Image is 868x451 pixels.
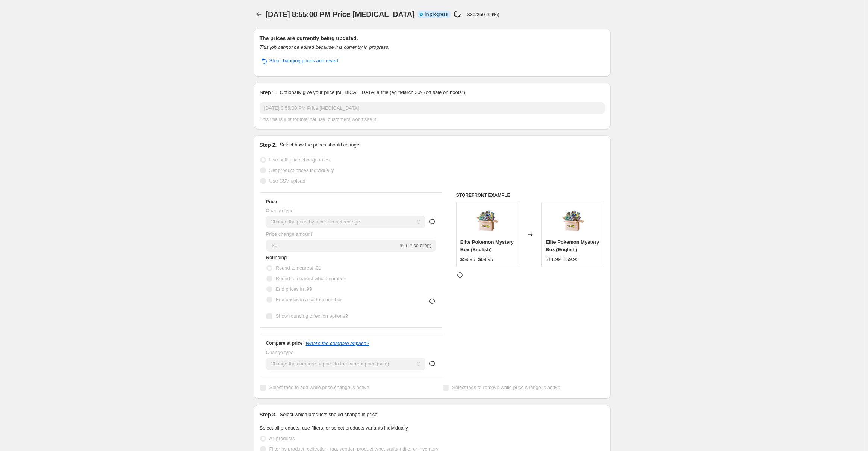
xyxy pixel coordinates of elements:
span: Rounding [266,255,287,260]
h3: Compare at price [266,340,303,346]
span: % (Price drop) [400,243,431,248]
h3: Price [266,199,277,205]
span: Select tags to add while price change is active [269,385,369,390]
span: Show rounding direction options? [276,313,348,319]
i: This job cannot be edited because it is currently in progress. [260,44,390,50]
p: Select which products should change in price [280,411,377,418]
span: End prices in .99 [276,286,312,292]
input: -15 [266,240,399,252]
span: In progress [425,11,448,17]
span: Use CSV upload [269,178,305,184]
button: Stop changing prices and revert [255,55,343,67]
input: 30% off holiday sale [260,102,605,114]
button: What's the compare at price? [306,341,369,346]
span: Stop changing prices and revert [269,57,339,65]
div: help [428,218,436,225]
span: Change type [266,208,294,213]
span: All products [269,436,295,441]
span: [DATE] 8:55:00 PM Price [MEDICAL_DATA] [266,10,415,18]
h2: Step 1. [260,89,277,96]
span: Select tags to remove while price change is active [452,385,560,390]
div: $59.95 [460,256,475,263]
p: Optionally give your price [MEDICAL_DATA] a title (eg "March 30% off sale on boots") [280,89,465,96]
span: Change type [266,350,294,355]
p: 330/350 (94%) [467,12,499,17]
span: Use bulk price change rules [269,157,330,163]
span: Round to nearest .01 [276,265,321,271]
img: Ontwerpzondertitel-2020-12-12T184800.512_80x.jpg [558,206,588,236]
p: Select how the prices should change [280,141,359,149]
div: help [428,360,436,367]
strike: $59.95 [564,256,579,263]
button: Price change jobs [254,9,264,20]
h2: Step 3. [260,411,277,418]
span: Select all products, use filters, or select products variants individually [260,425,408,431]
span: This title is just for internal use, customers won't see it [260,116,376,122]
span: Elite Pokemon Mystery Box (English) [460,239,514,252]
h6: STOREFRONT EXAMPLE [456,192,605,198]
span: Price change amount [266,231,312,237]
div: $11.99 [546,256,561,263]
h2: The prices are currently being updated. [260,35,605,42]
span: Round to nearest whole number [276,276,345,281]
span: Set product prices individually [269,167,334,173]
span: Elite Pokemon Mystery Box (English) [546,239,599,252]
h2: Step 2. [260,141,277,149]
img: Ontwerpzondertitel-2020-12-12T184800.512_80x.jpg [472,206,502,236]
strike: $69.95 [478,256,493,263]
span: End prices in a certain number [276,297,342,302]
